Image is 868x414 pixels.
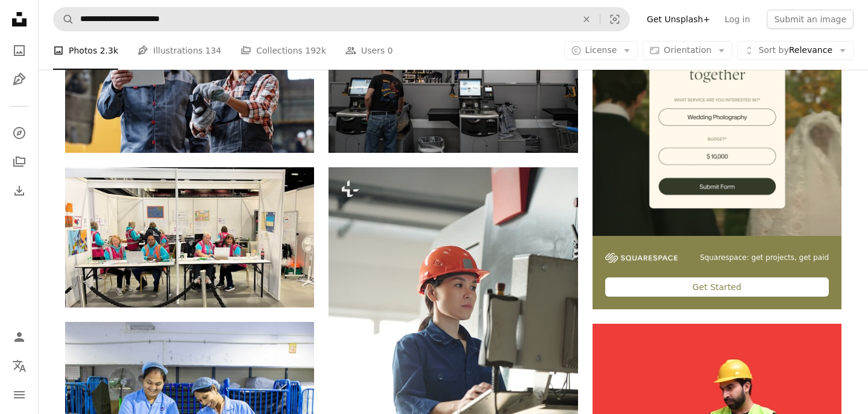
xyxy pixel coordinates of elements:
button: Clear [573,8,600,31]
img: a group of people sitting at a table with laptops [65,167,314,307]
a: Users 0 [345,31,393,70]
img: file-1747939142011-51e5cc87e3c9 [605,253,678,264]
button: Visual search [600,8,629,31]
a: Illustrations 134 [137,31,221,70]
a: Get Unsplash+ [640,10,717,29]
span: Squarespace: get projects, get paid [700,253,829,263]
button: License [564,41,638,60]
span: 134 [206,44,222,57]
span: 0 [388,44,393,57]
a: Collections 192k [241,31,326,70]
button: Language [7,354,31,378]
a: Collections [7,150,31,174]
a: Explore [7,121,31,145]
a: Download History [7,179,31,203]
button: Menu [7,383,31,407]
span: Orientation [664,45,711,55]
a: a group of people sitting at a table with laptops [65,232,314,243]
button: Orientation [643,41,732,60]
a: Log in / Sign up [7,325,31,349]
a: Workers fold jeans in a textile factory. [65,399,314,410]
div: Get Started [605,277,829,297]
a: Illustrations [7,67,31,91]
a: Young serious female worker in uniform and helmet looking at screen of control panel while operat... [329,348,577,359]
button: Submit an image [767,10,854,29]
span: Relevance [758,45,832,57]
a: Two contemporary engineers with tablet and remote control looking at huge industrial machine whil... [65,64,314,75]
a: a person standing in a room with computers and other equipment [329,64,577,75]
form: Find visuals sitewide [53,7,630,31]
a: a man in a yellow hard hat holding a tablet [593,401,841,412]
a: Home — Unsplash [7,7,31,34]
button: Search Unsplash [54,8,74,31]
button: Sort byRelevance [737,41,854,60]
span: License [585,45,617,55]
span: Sort by [758,45,788,55]
a: Log in [717,10,757,29]
a: Photos [7,39,31,63]
span: 192k [305,44,326,57]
